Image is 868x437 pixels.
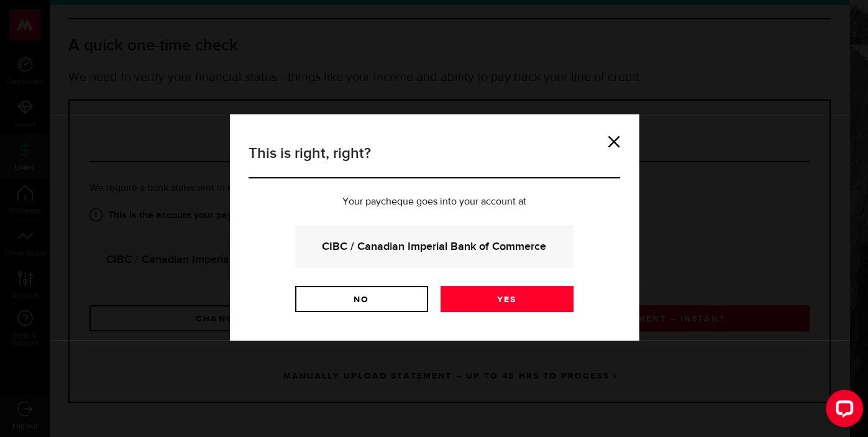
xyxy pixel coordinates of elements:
a: Yes [441,286,573,312]
a: No [295,286,428,312]
h3: This is right, right? [249,142,620,178]
strong: CIBC / Canadian Imperial Bank of Commerce [312,238,557,255]
iframe: LiveChat chat widget [816,385,868,437]
p: Your paycheque goes into your account at [249,197,620,207]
